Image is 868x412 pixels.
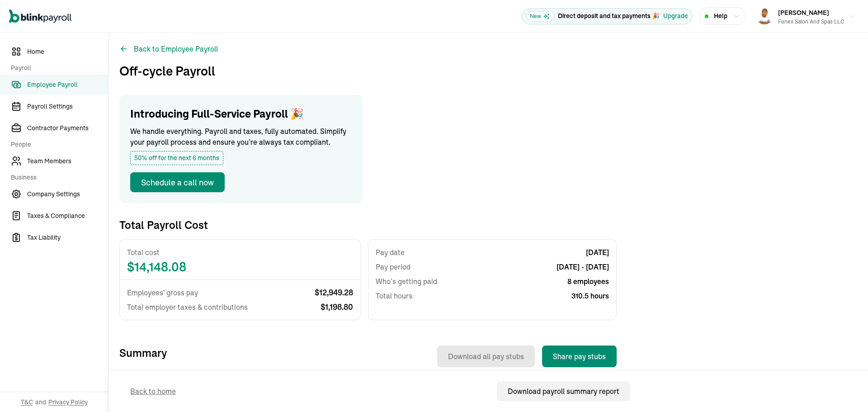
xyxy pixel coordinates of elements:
[714,11,727,21] span: Help
[27,47,108,57] span: Home
[27,156,108,166] span: Team Members
[130,126,352,147] p: We handle everything. Payroll and taxes, fully automated. Simplify your payroll process and ensur...
[663,11,688,21] button: Upgrade
[699,7,746,25] button: Help
[27,102,108,111] span: Payroll Settings
[571,290,609,301] span: 310.5 hours
[127,247,353,258] span: Total cost
[557,261,609,272] span: [DATE] - [DATE]
[48,398,88,407] span: Privacy Policy
[27,189,108,199] span: Company Settings
[376,247,405,258] span: Pay date
[141,176,214,189] div: Schedule a call now
[558,11,660,21] p: Direct deposit and tax payments 🎉
[9,3,71,29] nav: Global
[119,381,187,401] button: Back to home
[376,261,410,272] span: Pay period
[27,211,108,221] span: Taxes & Compliance
[130,151,223,165] span: 50% off for the next 6 months
[526,11,554,21] span: New
[508,386,619,397] div: Download payroll summary report
[130,106,352,122] h1: Introducing Full-Service Payroll 🎉
[497,381,630,401] button: Download payroll summary report
[119,346,167,367] h3: Summary
[119,43,218,54] button: Back to Employee Payroll
[11,173,103,182] span: Business
[27,80,108,90] span: Employee Payroll
[27,233,108,242] span: Tax Liability
[21,398,33,407] span: T&C
[127,287,198,298] span: Employees’ gross pay
[315,287,353,298] span: $ 12,949.28
[437,346,535,367] button: Download all pay stubs
[778,9,829,17] span: [PERSON_NAME]
[778,18,844,26] div: Fenex Salon and Spas LLC
[376,276,437,287] span: Who’s getting paid
[119,218,208,232] h3: Total Payroll Cost
[11,140,103,149] span: People
[753,5,859,28] button: [PERSON_NAME]Fenex Salon and Spas LLC
[542,346,617,367] button: Share pay stubs
[321,302,353,313] span: $ 1,198.80
[11,63,103,73] span: Payroll
[823,369,868,412] iframe: Chat Widget
[130,172,225,192] button: Schedule a call now
[27,123,108,133] span: Contractor Payments
[119,62,857,81] h3: Off-cycle Payroll
[127,302,248,313] span: Total employer taxes & contributions
[567,276,609,287] span: 8 employees
[376,290,412,301] span: Total hours
[586,247,609,258] span: [DATE]
[127,261,353,272] span: $ 14,148.08
[130,386,176,397] span: Back to home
